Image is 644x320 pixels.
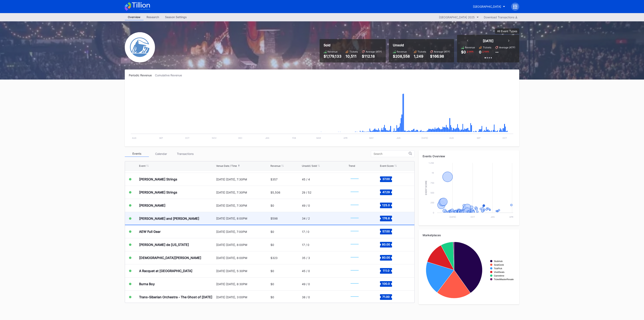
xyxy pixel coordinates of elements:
div: $0 [270,243,274,246]
div: [DATE] [DATE], 8:30PM [216,282,269,286]
div: Revenue [327,50,337,53]
text: Event Score [425,180,427,195]
div: -- [495,50,498,54]
div: 17 / 0 [302,243,309,246]
div: 49 / 0 [302,282,310,286]
text: Aug [449,137,454,139]
text: 125.0 [382,203,390,207]
text: VividSeats [494,271,505,273]
div: Revenue [465,46,475,49]
div: AEW Full Gear [139,230,161,234]
div: Transactions [173,151,197,157]
text: Oct [503,137,507,139]
div: [DATE] [DATE], 7:30PM [216,191,269,194]
div: 100 % [484,50,489,53]
text: 500 [430,192,434,194]
text: 100.0 [382,282,390,285]
svg: Chart title [129,82,515,142]
div: Revenue [397,50,407,53]
div: 49 / 0 [302,204,310,207]
svg: Chart title [349,227,361,237]
div: Events [125,151,149,157]
div: Periodic Revenue [129,74,155,77]
svg: Chart title [349,187,361,197]
div: Sold [324,43,382,47]
div: $208,558 [393,54,410,58]
text: [DATE] [421,137,428,139]
text: 250 [430,201,434,204]
text: Oct [471,216,475,218]
div: Average (ATP) [366,50,382,53]
svg: Chart title [349,266,361,276]
div: Unsold / Sold [302,164,317,167]
div: 17 / 0 [302,230,309,233]
text: 37.00 [382,177,390,181]
text: Sep [159,137,163,139]
div: Tickets [483,46,491,49]
text: StubHub [494,260,503,262]
div: $0 [270,230,274,233]
text: Mar [316,137,321,139]
svg: Chart title [423,240,515,300]
text: Jun [396,137,400,139]
text: Feb [292,137,296,139]
div: [GEOGRAPHIC_DATA] [473,5,501,8]
img: Devils-Logo.png [125,32,155,62]
button: All Event Types [495,28,519,34]
div: Season Settings [162,14,190,20]
div: [DATE] [DATE], 8:00PM [216,243,269,246]
text: Gametime [494,274,504,277]
svg: Chart title [349,253,361,263]
text: SeatGeek [494,264,504,266]
div: [DATE] [483,39,493,43]
text: 750 [430,182,434,184]
a: Overview [125,14,143,20]
div: [DATE] [DATE], 8:00PM [216,217,269,220]
div: [DATE] [DATE], 7:30PM [216,204,269,207]
text: 1.25k [429,162,434,164]
text: Oct [185,137,189,139]
div: Tickets [349,50,358,53]
svg: Chart title [349,292,361,302]
svg: Chart title [423,161,515,221]
div: Marketplaces [423,233,515,237]
div: [PERSON_NAME] [139,203,165,207]
text: Apr [344,137,348,139]
div: All Event Types [497,29,517,33]
div: $0 [270,204,274,207]
div: [PERSON_NAME] Strings [139,177,177,181]
button: [GEOGRAPHIC_DATA] 2025 [437,14,481,20]
div: [DATE] [DATE], 7:30PM [216,178,269,181]
div: [DEMOGRAPHIC_DATA][PERSON_NAME] [139,256,201,260]
div: $323 [270,256,278,260]
text: 111.0 [383,269,389,272]
div: $112.18 [362,54,382,58]
text: Aug [132,137,136,139]
div: 34 / 2 [302,217,310,220]
div: [PERSON_NAME] de [US_STATE] [139,243,189,247]
svg: Chart title [349,174,361,184]
div: $166.98 [430,54,450,58]
div: A Racquet at [GEOGRAPHIC_DATA] [139,269,192,273]
div: Revenue [270,164,281,167]
div: [DATE] [DATE], 3:00PM [216,295,269,299]
div: 100 % [468,50,474,53]
a: Research [143,14,162,20]
div: [PERSON_NAME] Strings [139,190,177,194]
text: 47.29 [382,190,390,194]
div: [DATE] [DATE], 7:00PM [216,230,269,233]
div: Average (ATP) [499,46,515,49]
text: 57.00 [382,230,390,233]
div: $357 [270,178,278,181]
text: TicketMasterResale [494,278,514,281]
div: Download Transactions [484,16,517,19]
div: $5,506 [270,191,280,194]
div: Unsold [393,43,450,47]
div: 45 / 0 [302,269,310,273]
div: [DATE] [DATE], 5:30PM [216,269,269,273]
div: [DATE] [DATE], 8:00PM [216,256,269,260]
div: 29 / 52 [302,191,311,194]
div: [PERSON_NAME] and [PERSON_NAME] [139,216,199,221]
